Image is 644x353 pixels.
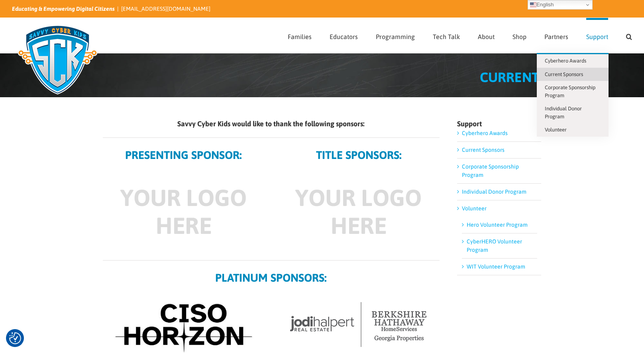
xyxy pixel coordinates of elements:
span: Families [288,33,312,40]
h2: TITLE SPONSORS: [278,149,440,161]
a: Families [288,18,312,53]
a: Educators [330,18,358,53]
a: Volunteer [462,205,487,212]
a: Search [626,18,632,53]
nav: Main Menu [288,18,632,53]
span: Tech Talk [433,33,460,40]
a: CyberHERO Volunteer Program [467,238,522,253]
span: Support [586,33,608,40]
span: Corporate Sponsorship Program [545,84,595,98]
a: Corporate Sponsorship Program [537,81,609,102]
a: Individual Donor Program [462,188,526,195]
a: WIT Volunteer Program [467,263,525,270]
i: Educating & Empowering Digital Citizens [12,6,115,12]
a: [EMAIL_ADDRESS][DOMAIN_NAME] [121,6,210,12]
a: Corporate Sponsorship Program [462,163,519,178]
a: Hero Volunteer Program [467,222,528,228]
img: en [530,2,536,8]
span: Programming [376,33,415,40]
span: Shop [512,33,526,40]
a: About [478,18,495,53]
span: CURRENT SPONSORS [480,69,608,85]
span: Partners [544,33,568,40]
h4: Support [457,120,541,127]
h4: Savvy Cyber Kids would like to thank the following sponsors: [103,120,440,127]
span: Cyberhero Awards [545,58,586,64]
a: Cyberhero Awards [462,130,508,136]
a: Partners [544,18,568,53]
img: Revisit consent button [9,332,21,344]
span: Educators [330,33,358,40]
img: sponsors-your-logo-here [279,166,438,256]
span: Volunteer [545,127,567,133]
img: Savvy Cyber Kids Logo [12,20,103,100]
a: Current Sponsors [537,68,609,81]
a: EarthLink 2014 Stack Logo CMYK-2 [289,288,428,295]
a: Current Sponsors [462,147,505,153]
a: Shop [512,18,526,53]
span: About [478,33,495,40]
button: Consent Preferences [9,332,21,344]
span: Current Sponsors [545,71,583,77]
img: sponsors-your-logo-here [104,166,263,256]
h2: PLATINUM SPONSORS: [103,272,440,283]
a: Support [586,18,608,53]
a: Tech Talk [433,18,460,53]
h2: PRESENTING SPONSOR: [103,149,265,161]
a: sponsors-CISO-Horizon [114,288,253,295]
a: Programming [376,18,415,53]
a: Individual Donor Program [537,102,609,123]
a: Cyberhero Awards [537,54,609,68]
span: Individual Donor Program [545,106,582,120]
a: Volunteer [537,123,609,137]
